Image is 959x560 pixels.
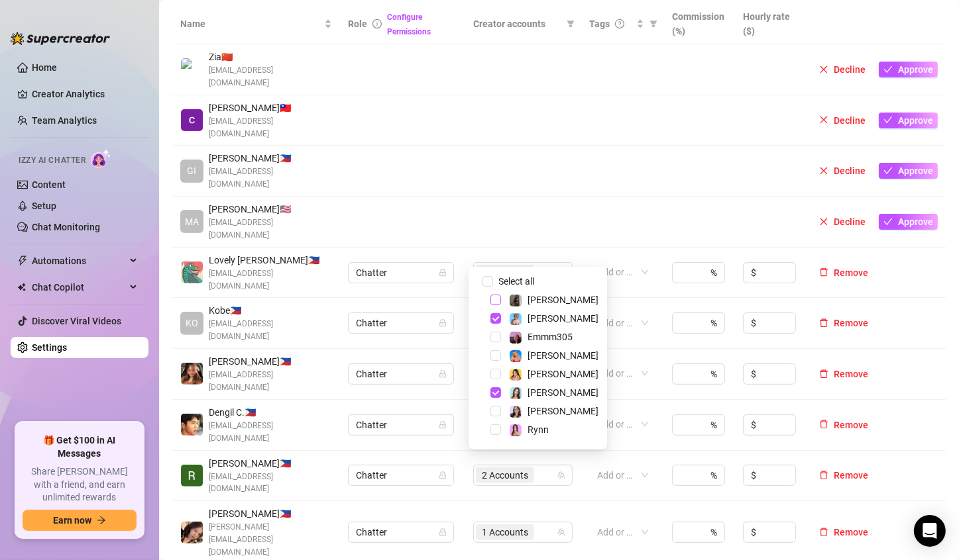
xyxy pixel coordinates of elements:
span: Remove [834,267,868,278]
span: filter [649,20,657,28]
span: check [883,217,893,226]
span: Remove [834,470,868,481]
span: check [883,65,893,74]
span: close [819,115,828,124]
span: lock [439,528,447,536]
span: [PERSON_NAME] 🇹🇼 [209,101,332,115]
span: team [557,471,565,479]
span: [PERSON_NAME] [528,350,598,361]
span: 🎁 Get $100 in AI Messages [23,434,137,460]
a: Configure Permissions [387,13,431,36]
span: delete [819,318,828,328]
img: Brandy [510,295,522,306]
span: question-circle [615,19,624,28]
a: Settings [32,342,67,353]
span: Select tree node [490,350,501,361]
button: Remove [814,265,874,281]
span: Emmm305 [528,332,573,342]
button: Decline [814,163,871,179]
span: Decline [834,216,866,227]
span: filter [647,14,660,34]
span: [PERSON_NAME] [528,387,598,398]
span: Select tree node [490,424,501,435]
span: [EMAIL_ADDRESS][DOMAIN_NAME] [209,216,332,242]
button: Decline [814,113,871,128]
span: Chatter [356,522,446,542]
span: 2 Accounts [476,467,534,483]
span: lock [439,421,447,429]
img: Zia [181,58,203,80]
span: Remove [834,420,868,430]
img: Vanessa [510,313,522,325]
span: 1 Accounts [482,265,528,280]
span: Dengil C. 🇵🇭 [209,405,332,420]
span: delete [819,528,828,537]
span: lock [439,370,447,378]
a: Team Analytics [32,115,97,126]
a: Creator Analytics [32,83,138,105]
img: Ashley [510,350,522,362]
button: Remove [814,366,874,382]
span: check [883,115,893,124]
span: Lovely [PERSON_NAME] 🇵🇭 [209,253,332,267]
img: logo-BBDzfeDw.svg [11,32,110,45]
span: [EMAIL_ADDRESS][DOMAIN_NAME] [209,115,332,140]
th: Hourly rate ($) [735,4,806,44]
span: Remove [834,369,868,379]
span: Select tree node [490,332,501,342]
span: Tags [589,17,610,31]
span: Select all [493,274,539,289]
span: [PERSON_NAME] 🇵🇭 [209,506,332,521]
button: Decline [814,62,871,77]
span: [PERSON_NAME] 🇺🇸 [209,202,332,216]
span: delete [819,267,828,277]
span: team [557,528,565,536]
span: Automations [32,250,126,271]
button: Remove [814,467,874,483]
span: delete [819,420,828,429]
span: [PERSON_NAME] 🇵🇭 [209,354,332,369]
span: Izzy AI Chatter [19,154,85,167]
button: Remove [814,524,874,540]
span: Select tree node [490,313,501,324]
span: lock [439,319,447,327]
span: Rynn [528,424,549,435]
span: 1 Accounts [482,525,528,539]
th: Name [172,4,340,44]
img: AI Chatter [91,149,111,168]
span: [EMAIL_ADDRESS][DOMAIN_NAME] [209,471,332,496]
span: close [819,217,828,226]
img: Emmm305 [510,332,522,344]
img: Jocelyn [510,369,522,381]
span: check [883,166,893,175]
span: Approve [898,64,933,75]
button: Approve [879,163,938,179]
a: Setup [32,201,56,211]
img: charo fabayos [181,109,203,131]
span: [EMAIL_ADDRESS][DOMAIN_NAME] [209,318,332,343]
span: [PERSON_NAME] 🇵🇭 [209,151,332,165]
a: Content [32,179,66,190]
img: Dengil Consigna [181,414,203,436]
span: [PERSON_NAME] [528,295,598,305]
button: Earn nowarrow-right [23,510,137,531]
span: delete [819,369,828,379]
span: Select tree node [490,369,501,379]
button: Approve [879,214,938,230]
span: close [819,65,828,74]
span: arrow-right [97,516,106,525]
span: [EMAIL_ADDRESS][DOMAIN_NAME] [209,420,332,445]
button: Approve [879,62,938,77]
span: thunderbolt [17,256,28,266]
span: Approve [898,115,933,126]
span: [PERSON_NAME] [528,406,598,416]
span: delete [819,471,828,480]
span: Approve [898,216,933,227]
span: Kobe 🇵🇭 [209,303,332,318]
img: Lovely Gablines [181,261,203,283]
span: MA [185,214,199,229]
span: Chatter [356,465,446,485]
span: Chat Copilot [32,277,126,298]
span: Chatter [356,415,446,435]
span: Creator accounts [473,17,561,31]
